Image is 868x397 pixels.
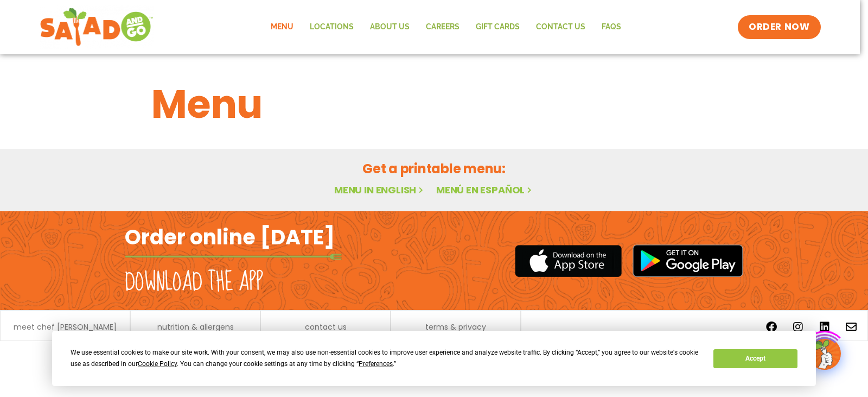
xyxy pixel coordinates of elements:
[436,183,534,197] a: Menú en español
[515,243,622,279] img: appstore
[151,75,717,134] h1: Menu
[302,15,362,40] a: Locations
[125,224,335,250] h2: Order online [DATE]
[425,323,486,331] a: terms & privacy
[305,323,347,331] a: contact us
[14,323,117,331] a: meet chef [PERSON_NAME]
[125,267,263,298] h2: Download the app
[334,183,425,197] a: Menu in English
[418,15,468,40] a: Careers
[359,360,393,368] span: Preferences
[593,15,629,40] a: FAQs
[362,15,418,40] a: About Us
[263,15,302,40] a: Menu
[468,15,528,40] a: GIFT CARDS
[138,360,177,368] span: Cookie Policy
[738,15,820,39] a: ORDER NOW
[749,21,809,34] span: ORDER NOW
[52,331,816,386] div: Cookie Consent Prompt
[157,323,234,331] a: nutrition & allergens
[40,5,154,49] img: new-SAG-logo-768×292
[151,159,717,178] h2: Get a printable menu:
[528,15,593,40] a: Contact Us
[263,15,629,40] nav: Menu
[713,349,797,368] button: Accept
[633,244,743,277] img: google_play
[71,347,700,370] div: We use essential cookies to make our site work. With your consent, we may also use non-essential ...
[125,254,342,260] img: fork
